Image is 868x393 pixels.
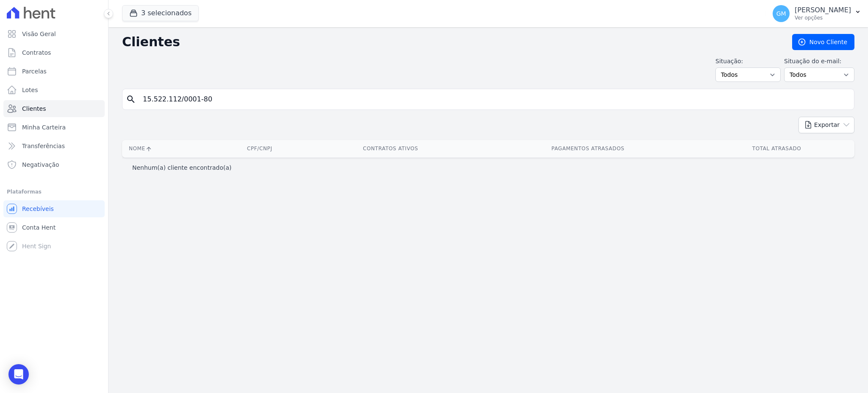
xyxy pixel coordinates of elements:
span: Visão Geral [22,30,56,38]
a: Clientes [3,100,105,117]
span: Contratos [22,48,51,57]
th: Pagamentos Atrasados [477,140,699,157]
a: Recebíveis [3,200,105,217]
th: CPF/CNPJ [215,140,304,157]
a: Lotes [3,81,105,98]
span: Parcelas [22,67,47,76]
a: Novo Cliente [792,34,854,50]
button: GM [PERSON_NAME] Ver opções [766,2,868,25]
span: Lotes [22,86,38,94]
a: Transferências [3,138,105,154]
span: GM [776,11,786,17]
a: Contratos [3,44,105,61]
a: Parcelas [3,63,105,80]
label: Situação: [715,57,781,66]
i: search [126,94,136,104]
a: Conta Hent [3,219,105,236]
a: Minha Carteira [3,119,105,136]
label: Situação do e-mail: [784,57,854,66]
button: 3 selecionados [122,5,199,21]
span: Minha Carteira [22,123,66,132]
p: Ver opções [795,14,851,21]
th: Total Atrasado [699,140,854,157]
span: Clientes [22,104,46,113]
th: Nome [122,140,215,157]
input: Buscar por nome, CPF ou e-mail [138,91,851,108]
div: Open Intercom Messenger [8,364,29,385]
span: Recebíveis [22,205,54,213]
span: Conta Hent [22,223,56,232]
span: Negativação [22,160,59,169]
p: [PERSON_NAME] [795,6,851,14]
p: Nenhum(a) cliente encontrado(a) [132,163,231,172]
th: Contratos Ativos [304,140,477,157]
h2: Clientes [122,34,779,50]
a: Negativação [3,156,105,173]
div: Plataformas [7,187,101,197]
button: Exportar [798,117,854,133]
a: Visão Geral [3,25,105,42]
span: Transferências [22,142,65,150]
